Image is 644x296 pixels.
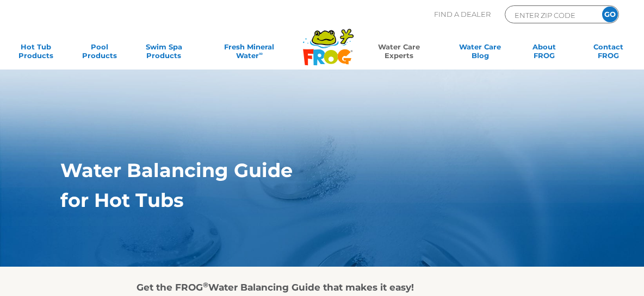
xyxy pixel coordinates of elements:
a: AboutFROG [519,42,569,64]
h1: for Hot Tubs [60,190,544,211]
p: Find A Dealer [434,5,491,23]
a: Fresh MineralWater∞ [203,42,296,64]
a: Hot TubProducts [11,42,61,64]
h1: Water Balancing Guide [60,160,544,181]
a: Swim SpaProducts [139,42,189,64]
a: ContactFROG [583,42,633,64]
input: GO [602,7,618,22]
a: Water CareBlog [455,42,505,64]
a: Water CareExperts [356,42,441,64]
strong: Get the FROG Water Balancing Guide that makes it easy! [137,282,414,293]
sup: ® [203,281,208,289]
a: PoolProducts [75,42,125,64]
sup: ∞ [259,51,263,56]
input: Zip Code Form [513,9,587,21]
